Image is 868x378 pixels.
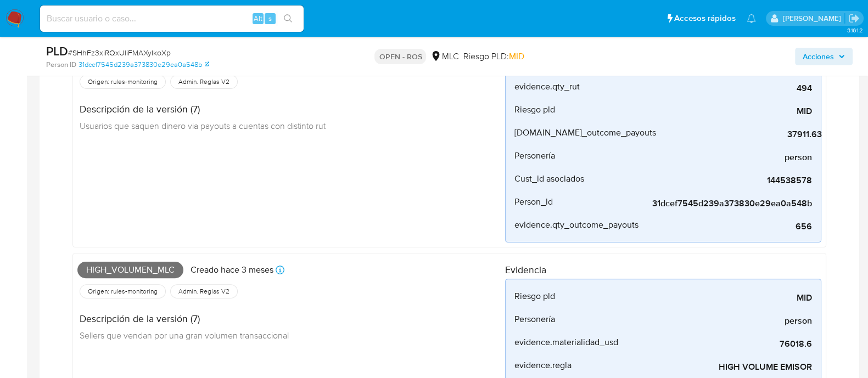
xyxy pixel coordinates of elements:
p: OPEN - ROS [374,49,426,64]
span: Usuarios que saquen dinero via payouts a cuentas con distinto rut [80,120,326,132]
span: Admin. Reglas V2 [177,77,231,86]
span: High_volumen_mlc [77,262,183,278]
span: Riesgo PLD: [463,50,524,63]
button: search-icon [277,11,299,26]
p: aline.magdaleno@mercadolibre.com [782,13,844,24]
p: Creado hace 3 meses [191,264,273,276]
div: MLC [430,50,458,63]
span: MID [508,50,524,63]
span: Origen: rules-monitoring [87,77,159,86]
a: Notificaciones [747,14,756,23]
b: PLD [46,42,68,60]
b: Person ID [46,60,76,70]
h4: Descripción de la versión (7) [80,313,289,325]
span: Alt [254,13,262,24]
span: # SHhFz3xiRQxUliFMAXyIkoXp [68,47,171,58]
span: Origen: rules-monitoring [87,287,159,296]
span: Acciones [803,48,834,65]
span: Admin. Reglas V2 [177,287,231,296]
span: 3.161.2 [847,26,863,35]
span: Sellers que vendan por una gran volumen transaccional [80,329,289,341]
span: Accesos rápidos [674,13,736,24]
input: Buscar usuario o caso... [40,12,304,26]
h4: Descripción de la versión (7) [80,103,326,115]
a: Salir [848,13,860,24]
span: s [268,13,272,24]
button: Acciones [795,48,853,65]
a: 31dcef7545d239a373830e29ea0a548b [79,60,209,70]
